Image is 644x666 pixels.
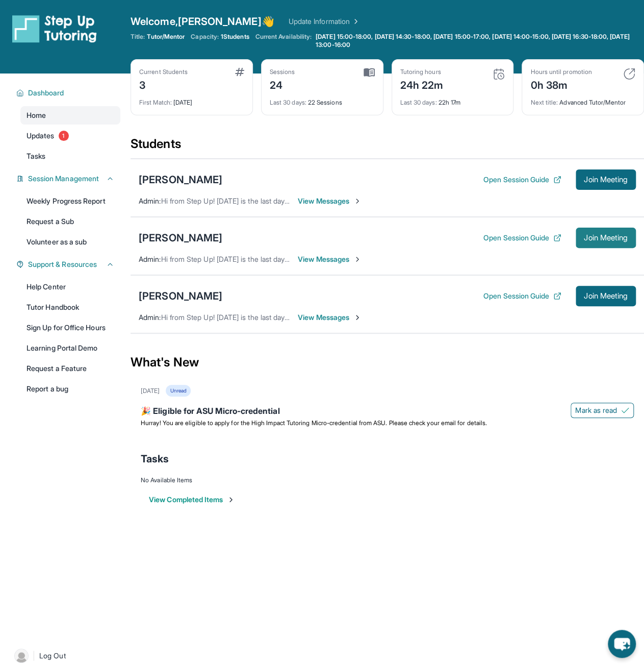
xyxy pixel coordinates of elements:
[20,298,120,316] a: Tutor Handbook
[350,16,360,27] img: Chevron Right
[20,106,120,125] a: Home
[400,98,437,106] span: Last 30 days :
[28,88,64,98] span: Dashboard
[235,68,244,76] img: card
[139,172,222,187] div: [PERSON_NAME]
[298,312,362,323] span: View Messages
[139,231,222,245] div: [PERSON_NAME]
[576,286,636,306] button: Join Meeting
[289,16,360,27] a: Update Information
[14,649,29,663] img: user-img
[139,289,222,303] div: [PERSON_NAME]
[530,98,558,106] span: Next title :
[353,313,362,322] img: Chevron-Right
[20,192,120,210] a: Weekly Progress Report
[139,68,188,76] div: Current Students
[139,76,188,92] div: 3
[139,313,161,322] span: Admin :
[27,151,45,161] span: Tasks
[621,406,629,414] img: Mark as read
[131,33,145,41] span: Title:
[20,127,120,145] a: Updates1
[139,92,244,107] div: [DATE]
[141,476,634,484] div: No Available Items
[139,255,161,263] span: Admin :
[20,380,120,398] a: Report a bug
[221,33,249,41] span: 1 Students
[141,452,169,466] span: Tasks
[530,76,591,92] div: 0h 38m
[139,196,161,205] span: Admin :
[400,68,444,76] div: Tutoring hours
[139,98,172,106] span: First Match :
[24,88,114,98] button: Dashboard
[298,196,362,206] span: View Messages
[141,405,634,419] div: 🎉 Eligible for ASU Micro-credential
[33,650,35,662] span: |
[166,385,190,397] div: Unread
[298,254,362,264] span: View Messages
[20,318,120,337] a: Sign Up for Office Hours
[483,233,561,243] button: Open Session Guide
[608,630,636,658] button: chat-button
[316,33,642,49] span: [DATE] 15:00-18:00, [DATE] 14:30-18:00, [DATE] 15:00-17:00, [DATE] 14:00-15:00, [DATE] 16:30-18:0...
[141,387,160,395] div: [DATE]
[584,235,628,241] span: Join Meeting
[27,110,46,120] span: Home
[530,68,591,76] div: Hours until promotion
[28,174,99,184] span: Session Management
[131,14,274,29] span: Welcome, [PERSON_NAME] 👋
[24,259,114,269] button: Support & Resources
[28,259,97,269] span: Support & Resources
[20,278,120,296] a: Help Center
[584,293,628,299] span: Join Meeting
[584,177,628,183] span: Join Meeting
[20,147,120,165] a: Tasks
[149,495,235,505] button: View Completed Items
[623,68,635,80] img: card
[270,98,306,106] span: Last 30 days :
[20,339,120,357] a: Learning Portal Demo
[191,33,219,41] span: Capacity:
[141,419,487,427] span: Hurray! You are eligible to apply for the High Impact Tutoring Micro-credential from ASU. Please ...
[483,175,561,185] button: Open Session Guide
[20,233,120,251] a: Volunteer as a sub
[353,255,362,263] img: Chevron-Right
[571,403,634,418] button: Mark as read
[12,14,97,43] img: logo
[59,131,69,141] span: 1
[147,33,185,41] span: Tutor/Mentor
[255,33,312,49] span: Current Availability:
[576,228,636,248] button: Join Meeting
[131,340,644,385] div: What's New
[27,131,55,141] span: Updates
[270,92,375,107] div: 22 Sessions
[314,33,644,49] a: [DATE] 15:00-18:00, [DATE] 14:30-18:00, [DATE] 15:00-17:00, [DATE] 14:00-15:00, [DATE] 16:30-18:0...
[400,76,444,92] div: 24h 22m
[131,136,644,158] div: Students
[364,68,375,77] img: card
[400,92,505,107] div: 22h 17m
[270,76,295,92] div: 24
[20,359,120,378] a: Request a Feature
[530,92,635,107] div: Advanced Tutor/Mentor
[24,174,114,184] button: Session Management
[576,169,636,190] button: Join Meeting
[483,291,561,301] button: Open Session Guide
[493,68,505,80] img: card
[575,405,617,415] span: Mark as read
[270,68,295,76] div: Sessions
[353,197,362,205] img: Chevron-Right
[20,212,120,231] a: Request a Sub
[39,651,66,661] span: Log Out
